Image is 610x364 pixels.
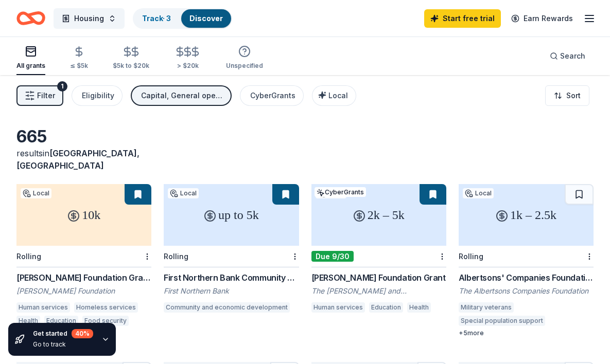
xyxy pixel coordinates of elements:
[168,188,199,198] div: Local
[16,148,140,171] span: [GEOGRAPHIC_DATA], [GEOGRAPHIC_DATA]
[545,85,589,106] button: Sort
[141,89,223,102] div: Capital, General operations, Projects & programming
[311,251,354,262] div: Due 9/30
[16,271,151,284] div: [PERSON_NAME] Foundation Grants
[142,14,171,23] a: Track· 3
[16,184,151,246] div: 10k
[312,85,356,106] button: Local
[311,286,446,296] div: The [PERSON_NAME] and [PERSON_NAME] Foundation
[250,89,295,102] div: CyberGrants
[459,184,594,337] a: 1k – 2.5kLocalRollingAlbertsons' Companies Foundation - [GEOGRAPHIC_DATA][US_STATE] Grant Program...
[21,188,51,198] div: Local
[560,50,585,62] span: Search
[131,85,232,106] button: Capital, General operations, Projects & programming
[16,302,70,313] div: Human services
[459,329,594,337] div: + 5 more
[74,302,138,313] div: Homeless services
[33,340,93,349] div: Go to track
[311,302,365,313] div: Human services
[164,184,299,316] a: up to 5kLocalRollingFirst Northern Bank Community GIvingFirst Northern BankCommunity and economic...
[33,329,93,338] div: Get started
[311,184,446,246] div: 2k – 5k
[505,9,579,28] a: Earn Rewards
[189,14,223,23] a: Discover
[226,41,263,75] button: Unspecified
[70,42,88,75] button: ≤ $5k
[315,187,366,197] div: CyberGrants
[311,271,446,284] div: [PERSON_NAME] Foundation Grant
[459,271,594,284] div: Albertsons' Companies Foundation - [GEOGRAPHIC_DATA][US_STATE] Grant Program
[566,89,581,102] span: Sort
[542,46,594,66] button: Search
[459,252,483,261] div: Rolling
[459,302,514,313] div: Military veterans
[82,89,114,102] div: Eligibility
[226,62,263,70] div: Unspecified
[328,91,348,100] span: Local
[16,184,151,337] a: 10kLocalRolling[PERSON_NAME] Foundation Grants[PERSON_NAME] FoundationHuman servicesHomeless serv...
[459,286,594,296] div: The Albertsons Companies Foundation
[113,42,149,75] button: $5k to $20k
[16,6,45,30] a: Home
[16,147,151,172] div: results
[16,85,63,106] button: Filter1
[311,184,446,316] a: 2k – 5kLocalCyberGrantsDue 9/30[PERSON_NAME] Foundation GrantThe [PERSON_NAME] and [PERSON_NAME] ...
[174,42,201,75] button: > $20k
[240,85,304,106] button: CyberGrants
[164,271,299,284] div: First Northern Bank Community GIving
[72,329,93,338] div: 40 %
[463,188,494,198] div: Local
[174,62,201,70] div: > $20k
[16,41,45,75] button: All grants
[113,62,149,70] div: $5k to $20k
[16,148,140,171] span: in
[37,89,55,102] span: Filter
[16,62,45,70] div: All grants
[74,12,104,25] span: Housing
[164,302,290,313] div: Community and economic development
[16,252,41,261] div: Rolling
[16,286,151,296] div: [PERSON_NAME] Foundation
[54,8,125,29] button: Housing
[369,302,403,313] div: Education
[164,184,299,246] div: up to 5k
[16,126,151,147] div: 665
[424,9,501,28] a: Start free trial
[70,62,88,70] div: ≤ $5k
[133,8,232,29] button: Track· 3Discover
[164,252,188,261] div: Rolling
[459,184,594,246] div: 1k – 2.5k
[72,85,123,106] button: Eligibility
[407,302,431,313] div: Health
[164,286,299,296] div: First Northern Bank
[459,316,545,326] div: Special population support
[57,81,67,92] div: 1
